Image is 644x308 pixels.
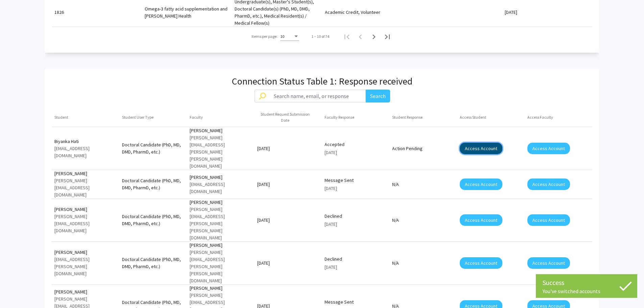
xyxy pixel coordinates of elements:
div: Student Response [392,114,429,120]
div: Student User Type [122,114,153,120]
div: [PERSON_NAME] [190,174,252,181]
div: [DATE] [325,264,387,271]
mat-cell: Omega-3 fatty acid supplementation and [PERSON_NAME] Health [142,4,232,21]
div: [PERSON_NAME] [54,206,117,213]
div: 1 – 10 of 74 [311,33,329,40]
button: Access Account [527,179,570,190]
div: Success [543,278,630,288]
div: [DATE] [325,149,387,156]
div: [PERSON_NAME] [190,199,252,206]
div: [PERSON_NAME] [190,127,252,134]
div: Items per page: [252,33,278,40]
span: 10 [280,34,284,39]
mat-cell: [DATE] [255,140,322,157]
mat-cell: Doctoral Candidate (PhD, MD, DMD, PharmD, etc.) [119,140,187,157]
div: [EMAIL_ADDRESS][PERSON_NAME][DOMAIN_NAME] [54,256,117,277]
mat-cell: [DATE] [255,212,322,228]
mat-cell: N/A [389,255,457,271]
div: [PERSON_NAME][EMAIL_ADDRESS][DOMAIN_NAME] [54,213,117,234]
div: Student Request Submission Date [257,111,313,123]
mat-cell: 1826 [52,4,142,21]
div: [PERSON_NAME][EMAIL_ADDRESS][PERSON_NAME][PERSON_NAME][DOMAIN_NAME] [190,249,252,284]
div: [EMAIL_ADDRESS][DOMAIN_NAME] [190,181,252,195]
div: Student [54,114,74,120]
div: Student [54,114,68,120]
mat-cell: Academic Credit, Volunteer [322,4,412,21]
mat-cell: [DATE] [255,255,322,271]
button: Last page [381,30,394,43]
div: [PERSON_NAME] [190,242,252,249]
mat-header-cell: Access Faculty [525,108,592,127]
button: Access Account [527,257,570,269]
div: [PERSON_NAME][EMAIL_ADDRESS][PERSON_NAME][PERSON_NAME][DOMAIN_NAME] [190,134,252,170]
div: [PERSON_NAME][EMAIL_ADDRESS][PERSON_NAME][PERSON_NAME][DOMAIN_NAME] [190,206,252,241]
mat-cell: [DATE] [255,176,322,192]
div: You've switched accounts [543,288,630,294]
div: [DATE] [325,185,387,192]
div: Declined [325,256,387,263]
mat-cell: [DATE] [502,4,592,21]
div: Biyanka Hati [54,138,117,145]
h3: Connection Status Table 1: Response received [232,76,412,87]
mat-header-cell: Access Student [457,108,525,127]
div: [PERSON_NAME] [190,285,252,292]
div: Declined [325,213,387,220]
iframe: Chat [5,278,29,303]
div: Message Sent [325,177,387,184]
button: Access Account [460,179,502,190]
div: Student Request Submission Date [257,111,319,123]
input: Search name, email, or response [270,90,366,102]
div: [DATE] [325,221,387,228]
button: Next page [367,30,381,43]
div: Faculty [190,114,203,120]
mat-cell: N/A [389,212,457,228]
mat-cell: Action Pending [389,140,457,157]
div: [PERSON_NAME] [54,288,117,295]
div: [PERSON_NAME][EMAIL_ADDRESS][DOMAIN_NAME] [54,177,117,198]
mat-cell: N/A [389,176,457,192]
div: Faculty [190,114,209,120]
div: Faculty Response [325,114,360,120]
button: Access Account [527,214,570,226]
button: Access Account [527,143,570,154]
mat-select: Items per page: [280,34,299,39]
button: Access Account [460,143,502,154]
button: Previous page [354,30,367,43]
div: [PERSON_NAME] [54,249,117,256]
button: First page [340,30,354,43]
mat-cell: Doctoral Candidate (PhD, MD, DMD, PharmD, etc.) [119,176,187,192]
div: Student User Type [122,114,160,120]
button: Access Account [460,214,502,226]
button: Search [366,90,390,102]
div: [EMAIL_ADDRESS][DOMAIN_NAME] [54,145,117,159]
mat-cell: Doctoral Candidate (PhD, MD, DMD, PharmD, etc.) [119,212,187,228]
div: Faculty Response [325,114,354,120]
div: Message Sent [325,299,387,306]
button: Access Account [460,257,502,269]
mat-cell: Doctoral Candidate (PhD, MD, DMD, PharmD, etc.) [119,255,187,271]
div: Student Response [392,114,423,120]
div: [PERSON_NAME] [54,170,117,177]
div: Accepted [325,141,387,148]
